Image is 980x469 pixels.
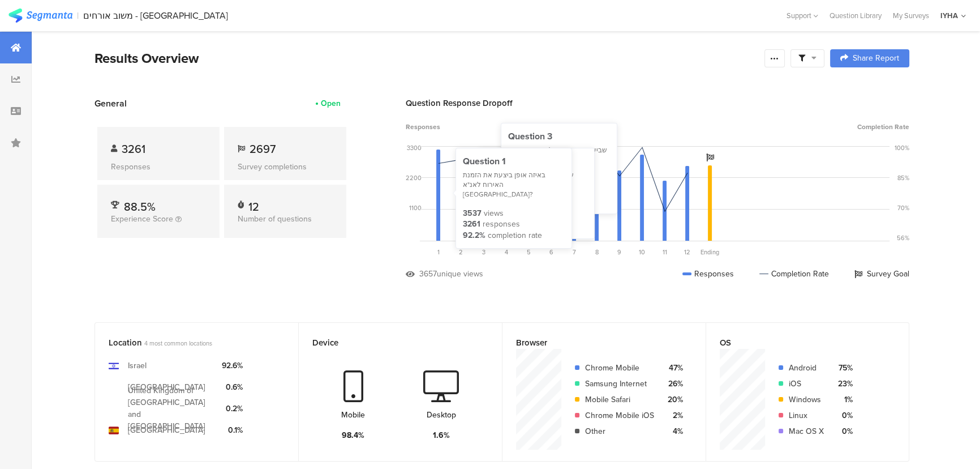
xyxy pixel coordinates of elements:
div: Question 3 [508,130,610,143]
span: Responses [406,122,440,132]
span: 88.5% [124,198,156,215]
div: Results Overview [94,48,759,69]
div: 2% [663,410,683,421]
div: 70% [897,203,909,212]
a: My Surveys [887,10,935,21]
div: Windows [789,394,824,406]
div: completion rate [488,230,542,241]
span: Share Report [853,54,899,62]
div: iOS [789,378,824,390]
div: Israel [128,360,147,372]
span: 11 [663,248,667,257]
div: 100% [895,143,909,152]
div: Question 1 [463,155,565,168]
span: 4 [505,248,508,257]
div: 47% [663,362,683,374]
div: 85% [897,173,909,182]
span: 6 [549,248,553,257]
div: Other [585,425,654,437]
div: Support [786,7,818,24]
span: 2697 [250,140,276,157]
div: views [484,208,504,219]
div: Responses [682,268,734,280]
div: [GEOGRAPHIC_DATA] [128,381,205,393]
div: unique views [437,268,483,280]
div: שביעות רצונך מתהליך ההזמנה עם נציג האכסניה [508,146,610,165]
div: 1% [833,394,853,406]
span: 2 [459,248,463,257]
div: Survey completions [238,161,333,173]
div: 3261 [463,219,480,230]
div: Android [789,362,824,374]
span: 5 [527,248,531,257]
div: 0% [833,425,853,437]
span: Number of questions [238,213,312,225]
img: segmanta logo [8,8,72,23]
span: 10 [639,248,645,257]
div: 1100 [409,203,422,212]
div: 23% [833,378,853,390]
div: 92.6% [222,360,243,372]
span: Completion Rate [857,122,909,132]
div: 3300 [407,143,422,152]
div: 75% [833,362,853,374]
div: 0.1% [222,424,243,436]
div: Linux [789,410,824,421]
div: IYHA [940,10,958,21]
div: 0.2% [222,403,243,415]
div: 12 [248,198,259,210]
span: 12 [684,248,690,257]
div: 0% [833,410,853,421]
span: 8 [595,248,599,257]
span: 7 [573,248,576,257]
div: 4% [663,425,683,437]
div: Mobile Safari [585,394,654,406]
span: 9 [617,248,621,257]
div: OS [720,336,876,349]
div: 20% [663,394,683,406]
div: 3537 [463,208,482,219]
span: 3261 [122,140,145,157]
div: Location [109,336,266,349]
span: General [94,97,127,110]
div: Ending [699,248,721,257]
div: Question Response Dropoff [406,97,909,109]
div: 1.6% [433,429,450,441]
div: Responses [111,161,206,173]
div: Mobile [341,409,365,421]
div: משוב אורחים - [GEOGRAPHIC_DATA] [83,10,228,21]
i: Survey Goal [706,154,714,161]
div: Open [321,97,341,109]
div: Device [312,336,470,349]
div: | [77,9,79,22]
div: responses [483,219,520,230]
span: 3 [482,248,485,257]
div: [GEOGRAPHIC_DATA] [128,424,205,436]
div: 26% [663,378,683,390]
div: Samsung Internet [585,378,654,390]
div: Chrome Mobile iOS [585,410,654,421]
div: 2200 [406,173,422,182]
span: 4 most common locations [144,339,212,348]
div: 0.6% [222,381,243,393]
div: באיזה אופן ביצעת את הזמנת האירוח לאנ"א [GEOGRAPHIC_DATA]? [463,170,565,199]
span: Experience Score [111,213,173,225]
div: Browser [516,336,673,349]
div: 98.4% [342,429,364,441]
div: Chrome Mobile [585,362,654,374]
div: Survey Goal [854,268,909,280]
div: 92.2% [463,230,485,241]
div: 56% [897,233,909,242]
div: 3657 [419,268,437,280]
div: Completion Rate [759,268,829,280]
span: 1 [437,248,440,257]
a: Question Library [824,10,887,21]
div: Desktop [427,409,456,421]
div: United Kingdom of [GEOGRAPHIC_DATA] and [GEOGRAPHIC_DATA] [128,385,213,432]
div: Mac OS X [789,425,824,437]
